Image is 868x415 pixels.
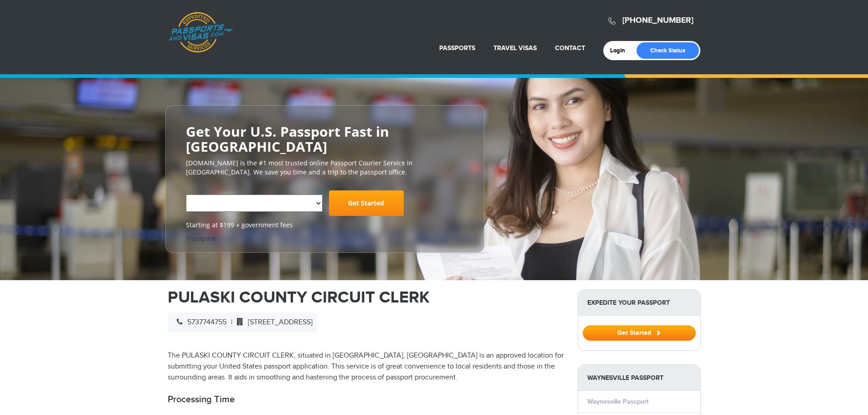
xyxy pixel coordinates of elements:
a: Get Started [329,190,404,216]
span: Starting at $199 + government fees [186,220,464,230]
a: Passports & [DOMAIN_NAME] [168,12,233,53]
p: [DOMAIN_NAME] is the #1 most trusted online Passport Courier Service in [GEOGRAPHIC_DATA]. We sav... [186,159,464,177]
h2: Get Your U.S. Passport Fast in [GEOGRAPHIC_DATA] [186,124,464,154]
p: The PULASKI COUNTY CIRCUIT CLERK, situated in [GEOGRAPHIC_DATA], [GEOGRAPHIC_DATA] is an approved... [168,350,564,383]
strong: Waynesville Passport [578,365,700,391]
a: [PHONE_NUMBER] [622,15,693,26]
strong: Expedite Your Passport [578,290,700,316]
a: Contact [555,44,585,52]
h1: PULASKI COUNTY CIRCUIT CLERK [168,289,564,306]
button: Get Started [583,325,696,341]
a: Check Status [637,42,699,59]
a: Waynesville Passport [587,398,648,405]
a: Get Started [583,329,696,336]
div: | [168,313,317,333]
a: Login [610,47,632,54]
a: Travel Visas [493,44,537,52]
span: 5737744755 [172,318,226,327]
span: [STREET_ADDRESS] [232,318,313,327]
a: Passports [439,44,475,52]
h2: Processing Time [168,394,564,405]
a: Trustpilot [186,234,216,243]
